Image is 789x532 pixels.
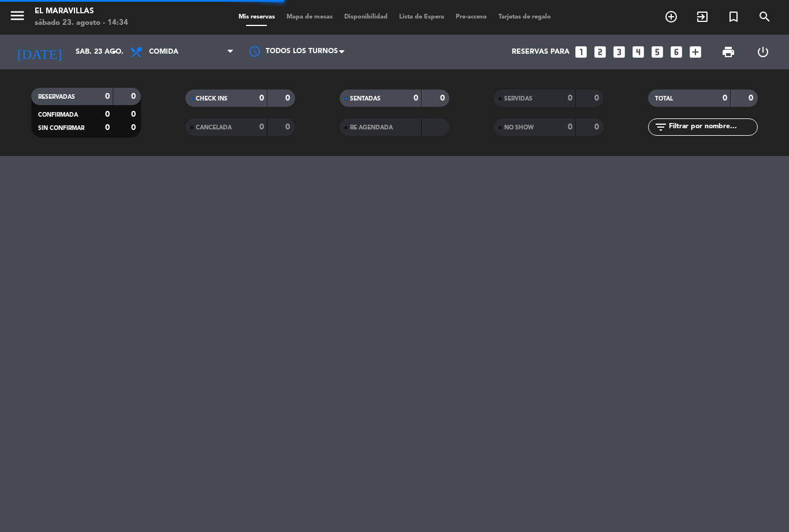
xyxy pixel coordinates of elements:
[664,10,678,24] i: add_circle_outline
[149,48,178,56] span: Comida
[612,44,627,59] i: looks_3
[669,44,684,59] i: looks_6
[718,7,749,27] span: Reserva especial
[131,110,138,118] strong: 0
[196,96,228,102] span: CHECK INS
[650,44,665,59] i: looks_5
[568,123,572,131] strong: 0
[9,7,26,24] i: menu
[38,94,75,100] span: RESERVADAS
[440,94,447,102] strong: 0
[131,92,138,101] strong: 0
[105,110,110,118] strong: 0
[504,125,534,131] span: NO SHOW
[196,125,232,131] span: CANCELADA
[512,48,570,56] span: Reservas para
[9,39,70,65] i: [DATE]
[259,94,264,102] strong: 0
[338,14,393,20] span: Disponibilidad
[758,10,772,24] i: search
[450,14,493,20] span: Pre-acceso
[285,123,292,131] strong: 0
[38,125,84,131] span: SIN CONFIRMAR
[493,14,557,20] span: Tarjetas de regalo
[727,10,740,24] i: turned_in_not
[655,96,673,102] span: TOTAL
[35,6,128,17] div: El Maravillas
[504,96,533,102] span: SERVIDAS
[746,35,780,69] div: LOG OUT
[350,96,381,102] span: SENTADAS
[9,7,26,28] button: menu
[574,44,589,59] i: looks_one
[350,125,393,131] span: RE AGENDADA
[131,124,138,132] strong: 0
[631,44,646,59] i: looks_4
[695,10,709,24] i: exit_to_app
[593,44,608,59] i: looks_two
[38,112,78,118] span: CONFIRMADA
[233,14,281,20] span: Mis reservas
[654,120,668,134] i: filter_list
[721,45,735,59] span: print
[723,94,727,102] strong: 0
[756,45,770,59] i: power_settings_new
[749,94,755,102] strong: 0
[688,44,703,59] i: add_box
[107,45,121,59] i: arrow_drop_down
[259,123,264,131] strong: 0
[281,14,338,20] span: Mapa de mesas
[414,94,418,102] strong: 0
[656,7,687,27] span: RESERVAR MESA
[105,92,110,101] strong: 0
[687,7,718,27] span: WALK IN
[668,121,757,133] input: Filtrar por nombre...
[749,7,780,27] span: BUSCAR
[594,94,601,102] strong: 0
[35,17,128,29] div: sábado 23. agosto - 14:34
[105,124,110,132] strong: 0
[285,94,292,102] strong: 0
[393,14,450,20] span: Lista de Espera
[594,123,601,131] strong: 0
[568,94,572,102] strong: 0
